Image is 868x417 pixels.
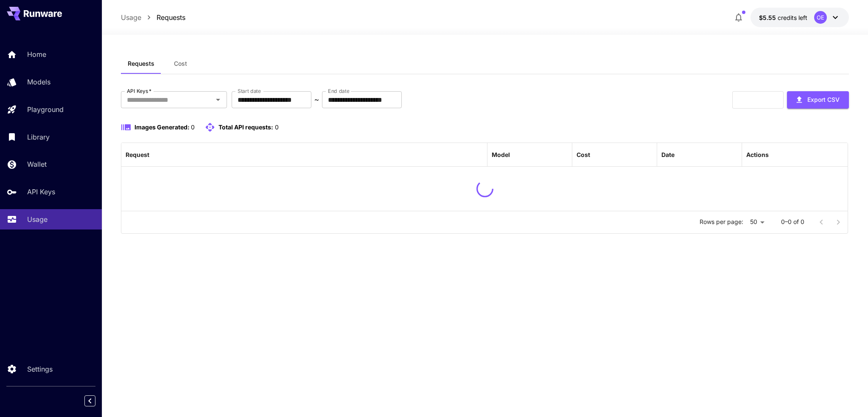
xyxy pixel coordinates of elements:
button: Open [212,94,224,106]
label: Start date [238,87,261,95]
label: End date [328,87,349,95]
div: Request [126,151,149,158]
button: Export CSV [787,91,849,109]
p: Playground [27,104,64,115]
span: 0 [275,123,279,131]
div: Date [661,151,675,158]
div: 50 [747,216,767,228]
p: Home [27,49,46,59]
p: ~ [314,95,319,105]
div: $5.5545 [759,13,807,22]
button: $5.5545OE [750,8,849,27]
label: API Keys [127,87,151,95]
p: Rows per page: [700,218,743,226]
span: credits left [778,14,807,21]
p: Usage [27,214,48,224]
nav: breadcrumb [121,12,185,22]
a: Usage [121,12,141,22]
span: Total API requests: [218,123,273,131]
p: Library [27,132,50,142]
span: Images Generated: [134,123,190,131]
a: Requests [157,12,185,22]
p: Models [27,77,50,87]
div: OE [814,11,827,24]
button: Collapse sidebar [84,395,95,406]
p: Wallet [27,159,47,169]
p: API Keys [27,187,55,197]
p: Settings [27,364,53,374]
div: Cost [577,151,590,158]
div: Actions [746,151,769,158]
span: Cost [174,60,187,67]
span: Requests [128,60,154,67]
span: 0 [191,123,195,131]
div: Model [492,151,510,158]
p: 0–0 of 0 [781,218,804,226]
div: Collapse sidebar [91,393,102,409]
span: $5.55 [759,14,778,21]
